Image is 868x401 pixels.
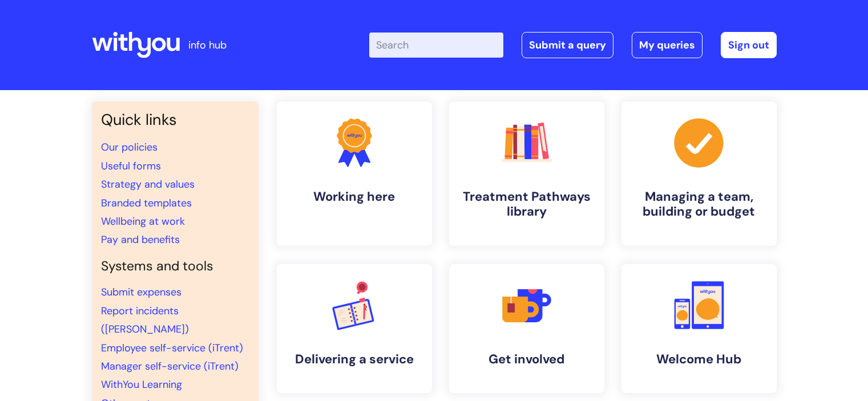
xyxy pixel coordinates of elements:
[188,36,227,54] p: info hub
[458,352,595,367] h4: Get involved
[101,177,195,191] a: Strategy and values
[286,352,423,367] h4: Delivering a service
[621,264,777,393] a: Welcome Hub
[631,189,768,220] h4: Managing a team, building or budget
[369,32,777,58] div: | -
[101,214,185,228] a: Wellbeing at work
[631,352,768,367] h4: Welcome Hub
[369,33,503,58] input: Search
[286,189,423,204] h4: Working here
[277,264,432,393] a: Delivering a service
[101,233,180,246] a: Pay and benefits
[101,378,182,391] a: WithYou Learning
[101,285,181,299] a: Submit expenses
[449,264,604,393] a: Get involved
[277,102,432,246] a: Working here
[458,189,595,220] h4: Treatment Pathways library
[721,32,777,58] a: Sign out
[101,111,249,129] h3: Quick links
[101,341,243,355] a: Employee self-service (iTrent)
[632,32,703,58] a: My queries
[621,102,777,246] a: Managing a team, building or budget
[449,102,604,246] a: Treatment Pathways library
[101,258,249,274] h4: Systems and tools
[522,32,613,58] a: Submit a query
[101,304,189,336] a: Report incidents ([PERSON_NAME])
[101,140,158,154] a: Our policies
[101,359,239,373] a: Manager self-service (iTrent)
[101,196,192,210] a: Branded templates
[101,159,161,173] a: Useful forms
